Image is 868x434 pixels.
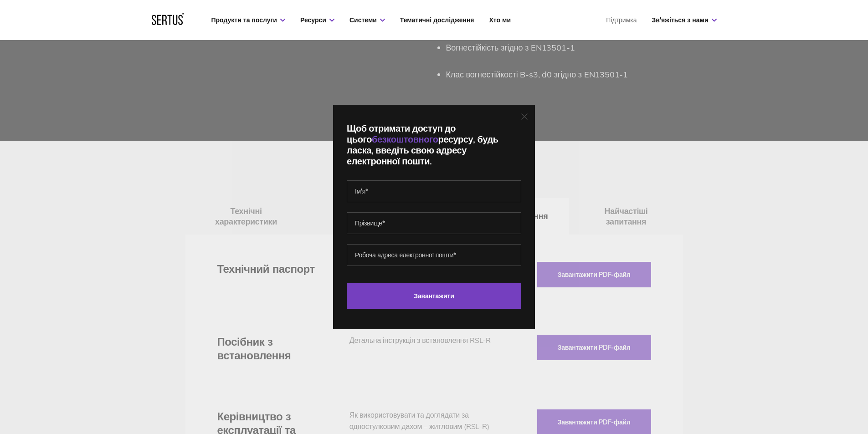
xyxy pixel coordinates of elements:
input: Прізвище* [347,212,521,234]
a: Хто ми [489,16,511,24]
font: Ресурси [300,16,326,24]
a: Продукти та послуги [211,16,285,24]
a: Зв'яжіться з нами [652,16,717,24]
font: безкоштовного [372,133,438,145]
input: Ім'я* [347,180,521,202]
a: Ресурси [300,16,334,24]
font: Продукти та послуги [211,16,277,24]
font: Щоб отримати доступ до цього [347,123,456,145]
iframe: Віджет чату [822,390,868,434]
a: Системи [349,16,385,24]
font: ресурсу, будь ласка, введіть свою адресу електронної пошти. [347,133,498,167]
input: Робоча адреса електронної пошти* [347,244,521,266]
input: Завантажити [347,283,521,309]
font: Системи [349,16,377,24]
div: Віджет чата [822,390,868,434]
a: Підтримка [606,16,637,24]
font: Зв'яжіться з нами [652,16,709,24]
a: Тематичні дослідження [400,16,474,24]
